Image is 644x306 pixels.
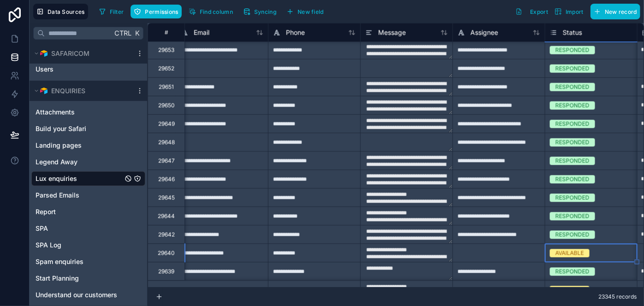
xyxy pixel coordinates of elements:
button: Permissions [131,5,181,18]
div: 29646 [158,176,175,183]
div: 29639 [158,268,174,276]
span: Import [566,8,584,15]
span: Find column [200,8,233,15]
div: RESPONDED [555,194,590,202]
span: Syncing [254,8,276,15]
span: Ctrl [113,27,132,39]
button: New record [590,4,640,19]
div: AVAILABLE [555,249,584,258]
div: AVAILABLE [555,286,584,294]
span: New record [605,8,637,15]
button: Data Sources [33,4,88,19]
div: RESPONDED [555,157,590,165]
div: RESPONDED [555,120,590,128]
span: Email [194,28,209,37]
div: 29648 [158,139,175,146]
div: # [155,29,178,36]
a: Permissions [131,5,185,18]
div: 29653 [158,47,174,54]
div: RESPONDED [555,268,590,276]
button: Filter [95,5,127,18]
div: 29651 [159,84,174,91]
span: Export [530,8,548,15]
div: RESPONDED [555,175,590,184]
div: RESPONDED [555,231,590,239]
button: Syncing [240,5,280,18]
div: 29644 [158,213,175,220]
div: RESPONDED [555,83,590,91]
div: 29642 [158,231,175,239]
div: RESPONDED [555,65,590,73]
div: RESPONDED [555,212,590,221]
div: 29647 [158,157,175,165]
div: 29645 [158,194,175,202]
div: RESPONDED [555,138,590,147]
div: 29652 [158,65,174,72]
div: 29640 [158,250,175,257]
span: K [134,30,140,36]
a: Syncing [240,5,283,18]
a: New record [587,4,640,19]
button: Export [512,4,551,19]
div: RESPONDED [555,102,590,110]
span: Assignee [471,28,498,37]
span: Permissions [145,8,178,15]
button: New field [283,5,327,18]
span: Status [563,28,582,37]
span: New field [298,8,324,15]
div: RESPONDED [555,46,590,54]
span: 23345 records [598,293,637,300]
span: Filter [110,8,124,15]
button: Import [551,4,587,19]
div: 29649 [158,120,175,128]
button: Find column [185,5,236,18]
span: Message [378,28,406,37]
div: 29650 [158,102,175,109]
div: 29638 [158,287,174,294]
span: Data Sources [48,8,85,15]
span: Phone [286,28,305,37]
